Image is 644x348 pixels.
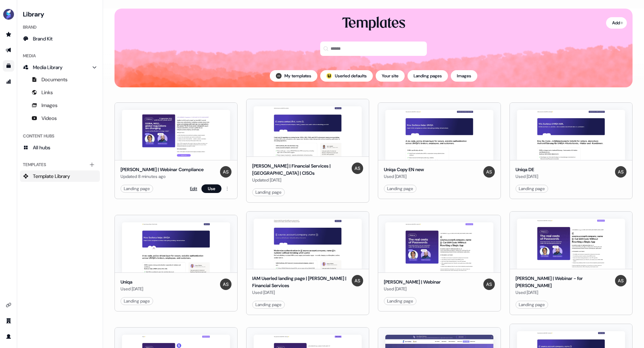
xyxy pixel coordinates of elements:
img: Uniqa [122,222,230,272]
button: Sara | Webinar Compliance[PERSON_NAME] | Webinar ComplianceUpdated 8 minutes agoAntoniLanding pag... [114,99,238,203]
div: Used [DATE] [252,289,349,296]
img: Antoni [615,166,626,178]
div: ; [326,73,332,79]
span: Links [42,89,53,96]
button: Uniqa DEUniqa DEUsed [DATE]AntoniLanding page [509,99,633,203]
a: Template Library [20,170,100,182]
a: Links [20,87,100,98]
div: Landing page [519,185,545,192]
div: Landing page [124,185,150,192]
img: Sara | Webinar Compliance [122,110,230,160]
div: Landing page [387,298,413,305]
button: UniqaUniqaUsed [DATE]AntoniLanding page [114,211,238,315]
div: [PERSON_NAME] | Webinar - for [PERSON_NAME] [516,275,612,289]
button: Images [451,70,477,82]
div: Media [20,50,100,62]
span: Videos [42,115,57,122]
div: Landing page [255,301,282,308]
img: Sara | Webinar - for Kasper [517,219,625,269]
div: IAM Userled landing page | [PERSON_NAME] | Financial Services [252,275,349,289]
div: Used [DATE] [516,173,538,180]
button: My templates [270,70,317,82]
a: Brand Kit [20,33,100,44]
img: Antoni [352,275,363,286]
div: Updated [DATE] [252,177,349,184]
div: Uniqa [121,279,143,286]
div: Uniqa DE [516,166,538,173]
span: Media Library [33,64,63,71]
img: Uniqa DE [517,110,625,160]
a: Edit [190,185,197,192]
a: Go to attribution [3,76,14,87]
div: Uniqa Copy EN new [384,166,424,173]
div: [PERSON_NAME] | Webinar Compliance [121,166,204,173]
button: Sara | Financial Services | France | CISOs[PERSON_NAME] | Financial Services | [GEOGRAPHIC_DATA] ... [246,99,369,203]
button: Add [606,17,627,29]
a: Go to profile [3,331,14,342]
span: Template Library [33,173,70,180]
div: [PERSON_NAME] | Financial Services | [GEOGRAPHIC_DATA] | CISOs [252,163,349,177]
div: Updated 8 minutes ago [121,173,204,180]
img: Sara | Webinar [385,222,493,272]
img: Antoni [220,166,231,178]
span: All hubs [33,144,50,151]
button: Uniqa Copy EN newUniqa Copy EN newUsed [DATE]AntoniLanding page [378,99,501,203]
button: IAM Userled landing page | Kasper | Financial ServicesIAM Userled landing page | [PERSON_NAME] | ... [246,211,369,315]
div: Used [DATE] [121,285,143,293]
img: Antoni [483,279,495,290]
div: [PERSON_NAME] | Webinar [384,279,441,286]
a: Go to templates [3,60,14,72]
div: Used [DATE] [516,289,612,296]
div: Landing page [124,298,150,305]
button: userled logo;Userled defaults [320,70,373,82]
a: Go to integrations [3,299,14,311]
div: Landing page [255,189,282,196]
div: Landing page [519,301,545,308]
h3: Library [20,9,100,19]
span: Brand Kit [33,35,53,42]
button: Landing pages [408,70,448,82]
div: Used [DATE] [384,173,424,180]
button: Use [201,184,221,193]
a: Go to outbound experience [3,44,14,56]
button: Sara | Webinar - for Kasper[PERSON_NAME] | Webinar - for [PERSON_NAME]Used [DATE]AntoniLanding page [509,211,633,315]
img: Sara | Financial Services | France | CISOs [254,106,362,156]
div: Brand [20,21,100,33]
span: Images [42,102,58,109]
a: Documents [20,74,100,85]
span: Documents [42,76,68,83]
div: Templates [342,14,405,33]
a: Media Library [20,62,100,73]
a: Videos [20,112,100,124]
img: Uniqa Copy EN new [385,110,493,160]
a: Go to team [3,315,14,327]
a: Go to prospects [3,29,14,40]
button: Sara | Webinar[PERSON_NAME] | WebinarUsed [DATE]AntoniLanding page [378,211,501,315]
img: IAM Userled landing page | Kasper | Financial Services [254,219,362,269]
a: Images [20,100,100,111]
img: Antoni [276,73,282,79]
img: userled logo [326,73,332,79]
img: Antoni [483,166,495,178]
div: Content Hubs [20,130,100,142]
button: Your site [376,70,405,82]
a: All hubs [20,142,100,153]
div: Used [DATE] [384,285,441,293]
img: Antoni [220,279,231,290]
div: Templates [20,159,100,170]
div: Landing page [387,185,413,192]
img: Antoni [615,275,626,286]
img: Antoni [352,163,363,174]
